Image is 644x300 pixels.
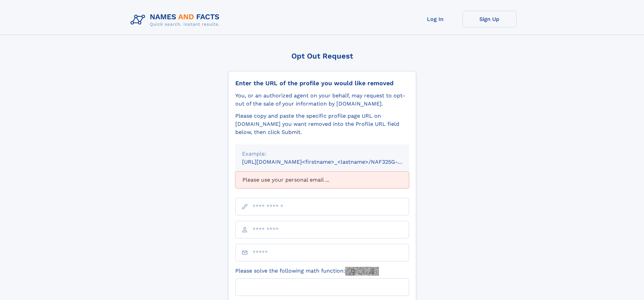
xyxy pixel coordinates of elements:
div: Example: [242,150,402,158]
a: Log In [408,11,462,27]
div: Opt Out Request [228,52,416,60]
div: Please use your personal email ... [235,171,409,188]
img: Logo Names and Facts [128,11,225,29]
div: Please copy and paste the specific profile page URL on [DOMAIN_NAME] you want removed into the Pr... [235,112,409,136]
div: Enter the URL of the profile you would like removed [235,79,409,87]
label: Please solve the following math function: [235,267,379,276]
a: Sign Up [462,11,517,27]
div: You, or an authorized agent on your behalf, may request to opt-out of the sale of your informatio... [235,92,409,108]
small: [URL][DOMAIN_NAME]<firstname>_<lastname>/NAF325G-xxxxxxxx [242,159,422,165]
